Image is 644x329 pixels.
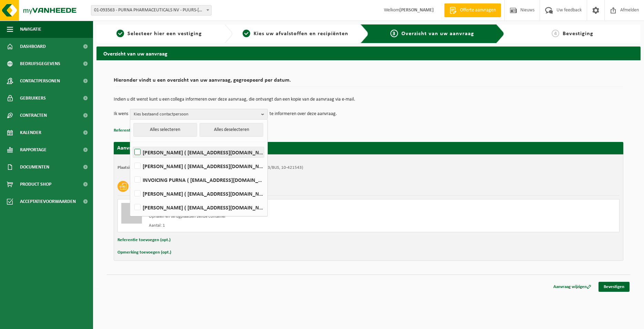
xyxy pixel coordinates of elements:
p: te informeren over deze aanvraag. [269,109,337,119]
span: Kies uw afvalstoffen en recipiënten [254,31,348,37]
h2: Hieronder vindt u een overzicht van uw aanvraag, gegroepeerd per datum. [114,78,623,87]
span: Acceptatievoorwaarden [20,193,76,210]
span: Selecteer hier een vestiging [127,31,202,37]
span: Overzicht van uw aanvraag [401,31,474,37]
span: 4 [552,30,559,37]
span: Kies bestaand contactpersoon [134,109,258,120]
a: Aanvraag wijzigen [548,282,596,292]
span: Dashboard [20,38,46,55]
button: Alles deselecteren [200,123,263,137]
strong: Aanvraag voor [DATE] [117,145,169,151]
button: Referentie toevoegen (opt.) [114,126,167,135]
label: [PERSON_NAME] ( [EMAIL_ADDRESS][DOMAIN_NAME] ) [133,147,264,157]
strong: Plaatsingsadres: [117,165,147,170]
a: Bevestigen [599,282,630,292]
span: 01-093563 - PURNA PHARMACEUTICALS NV - PUURS-SINT-AMANDS [91,5,212,16]
strong: [PERSON_NAME] [399,8,434,13]
button: Alles selecteren [133,123,197,137]
span: 01-093563 - PURNA PHARMACEUTICALS NV - PUURS-SINT-AMANDS [91,6,211,15]
label: [PERSON_NAME] ( [EMAIL_ADDRESS][DOMAIN_NAME] ) [133,188,264,199]
span: 3 [390,30,398,37]
a: Offerte aanvragen [444,3,501,17]
label: INVOICING PURNA ( [EMAIL_ADDRESS][DOMAIN_NAME] ) [133,175,264,185]
span: 1 [116,30,124,37]
span: Contactpersonen [20,72,60,90]
span: 2 [243,30,250,37]
span: Navigatie [20,21,41,38]
p: Ik wens [114,109,128,119]
span: Rapportage [20,141,47,158]
button: Kies bestaand contactpersoon [130,109,268,119]
span: Kalender [20,124,41,141]
span: Bedrijfsgegevens [20,55,60,72]
h2: Overzicht van uw aanvraag [96,47,641,60]
span: Documenten [20,158,49,176]
span: Contracten [20,107,47,124]
a: 1Selecteer hier een vestiging [100,30,219,38]
span: Product Shop [20,176,51,193]
p: Indien u dit wenst kunt u een collega informeren over deze aanvraag, die ontvangt dan een kopie v... [114,97,623,102]
button: Opmerking toevoegen (opt.) [117,248,171,257]
label: [PERSON_NAME] ( [EMAIL_ADDRESS][DOMAIN_NAME] ) [133,202,264,213]
button: Referentie toevoegen (opt.) [117,236,171,245]
span: Gebruikers [20,90,46,107]
label: [PERSON_NAME] ( [EMAIL_ADDRESS][DOMAIN_NAME] ) [133,161,264,171]
span: Bevestiging [563,31,593,37]
div: Aantal: 1 [149,223,396,228]
div: Ophalen en terugplaatsen zelfde container [149,214,396,219]
a: 2Kies uw afvalstoffen en recipiënten [236,30,355,38]
span: Offerte aanvragen [458,7,498,14]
